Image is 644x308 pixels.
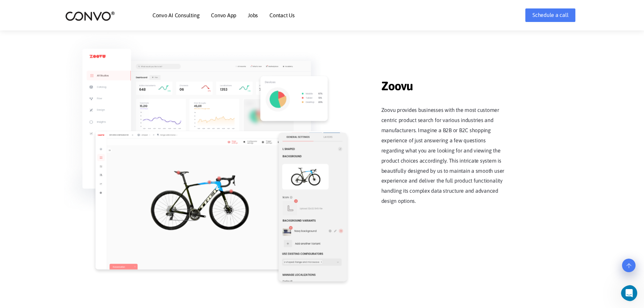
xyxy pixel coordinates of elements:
a: Convo App [211,13,236,18]
a: Jobs [248,13,258,18]
img: logo_2.png [65,11,115,21]
p: Zoovu provides businesses with the most customer centric product search for various industries an... [381,105,510,206]
span: Zoovu [381,69,510,95]
iframe: Intercom live chat [621,285,642,301]
a: Schedule a call [525,8,575,22]
a: Contact Us [269,13,295,18]
a: Convo AI Consulting [152,13,199,18]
